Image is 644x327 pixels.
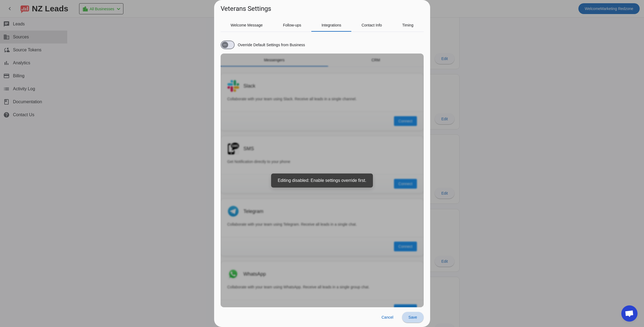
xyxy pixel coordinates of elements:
span: Follow-ups [283,23,301,27]
span: Timing [402,23,413,27]
span: Messengers [264,58,284,62]
span: Welcome Message [231,23,263,27]
span: Cancel [382,315,393,319]
h1: Veterans Settings [221,4,271,13]
button: Cancel [377,312,398,323]
button: Save [402,312,424,323]
span: Integrations [322,23,341,27]
span: Save [409,315,417,319]
span: CRM [372,58,380,62]
label: Override Default Settings from Business [237,42,305,48]
span: Contact Info [362,23,382,27]
div: Open chat [621,305,638,322]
